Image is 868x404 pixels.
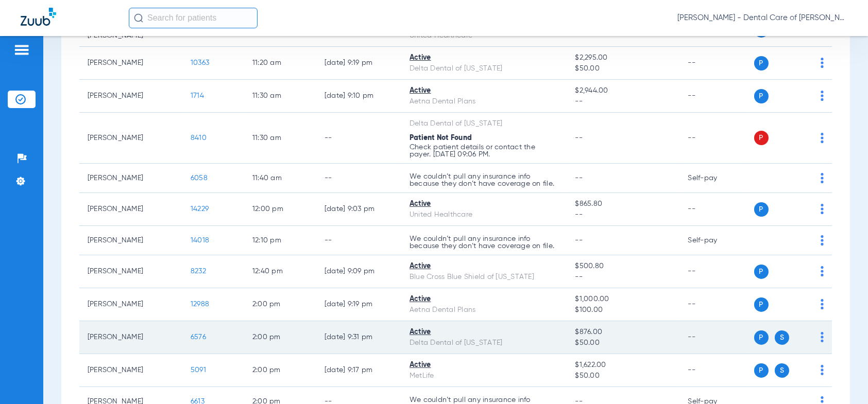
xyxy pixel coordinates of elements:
[410,360,558,371] div: Active
[575,371,671,381] span: $50.00
[410,63,558,74] div: Delta Dental of [US_STATE]
[79,164,182,193] td: [PERSON_NAME]
[316,80,401,113] td: [DATE] 9:10 PM
[680,80,750,113] td: --
[79,47,182,80] td: [PERSON_NAME]
[410,144,558,158] p: Check patient details or contact the payer. [DATE] 09:06 PM.
[316,288,401,321] td: [DATE] 9:19 PM
[134,13,143,23] img: Search Icon
[410,371,558,381] div: MetLife
[191,268,206,275] span: 8232
[821,365,824,375] img: group-dot-blue.svg
[821,133,824,143] img: group-dot-blue.svg
[316,47,401,80] td: [DATE] 9:19 PM
[821,58,824,68] img: group-dot-blue.svg
[410,294,558,305] div: Active
[821,332,824,342] img: group-dot-blue.svg
[244,226,316,255] td: 12:10 PM
[575,63,671,74] span: $50.00
[575,52,671,63] span: $2,295.00
[680,321,750,354] td: --
[244,47,316,80] td: 11:20 AM
[575,96,671,107] span: --
[680,354,750,387] td: --
[191,59,209,66] span: 10363
[575,294,671,305] span: $1,000.00
[410,272,558,283] div: Blue Cross Blue Shield of [US_STATE]
[410,52,558,63] div: Active
[754,265,769,279] span: P
[754,297,769,312] span: P
[244,164,316,193] td: 11:40 AM
[754,89,769,103] span: P
[821,235,824,245] img: group-dot-blue.svg
[129,8,258,28] input: Search for patients
[575,174,583,182] span: --
[575,338,671,348] span: $50.00
[79,193,182,226] td: [PERSON_NAME]
[191,174,208,182] span: 6058
[79,321,182,354] td: [PERSON_NAME]
[191,301,209,308] span: 12988
[575,327,671,338] span: $876.00
[754,202,769,217] span: P
[316,321,401,354] td: [DATE] 9:31 PM
[775,330,789,345] span: S
[191,333,206,341] span: 6576
[410,199,558,209] div: Active
[754,330,769,345] span: P
[754,363,769,378] span: P
[79,113,182,164] td: [PERSON_NAME]
[410,235,558,250] p: We couldn’t pull any insurance info because they don’t have coverage on file.
[244,288,316,321] td: 2:00 PM
[410,261,558,272] div: Active
[680,226,750,255] td: Self-pay
[754,131,769,145] span: P
[410,134,472,142] span: Patient Not Found
[13,44,30,56] img: hamburger-icon
[680,288,750,321] td: --
[191,205,209,213] span: 14229
[410,305,558,315] div: Aetna Dental Plans
[575,360,671,371] span: $1,622.00
[410,338,558,348] div: Delta Dental of [US_STATE]
[244,321,316,354] td: 2:00 PM
[754,56,769,71] span: P
[775,363,789,378] span: S
[821,204,824,214] img: group-dot-blue.svg
[575,305,671,315] span: $100.00
[575,261,671,272] span: $500.80
[575,199,671,209] span: $865.80
[410,85,558,96] div: Active
[316,255,401,288] td: [DATE] 9:09 PM
[244,354,316,387] td: 2:00 PM
[316,193,401,226] td: [DATE] 9:03 PM
[575,209,671,220] span: --
[316,354,401,387] td: [DATE] 9:17 PM
[316,226,401,255] td: --
[680,255,750,288] td: --
[244,193,316,226] td: 12:00 PM
[821,299,824,309] img: group-dot-blue.svg
[79,255,182,288] td: [PERSON_NAME]
[680,47,750,80] td: --
[680,113,750,164] td: --
[79,226,182,255] td: [PERSON_NAME]
[191,92,204,99] span: 1714
[316,113,401,164] td: --
[410,327,558,338] div: Active
[575,237,583,244] span: --
[191,134,207,142] span: 8410
[316,164,401,193] td: --
[821,91,824,101] img: group-dot-blue.svg
[575,272,671,283] span: --
[680,164,750,193] td: Self-pay
[821,173,824,183] img: group-dot-blue.svg
[410,118,558,129] div: Delta Dental of [US_STATE]
[677,13,847,23] span: [PERSON_NAME] - Dental Care of [PERSON_NAME]
[410,209,558,220] div: United Healthcare
[21,8,56,26] img: Zuub Logo
[680,193,750,226] td: --
[410,96,558,107] div: Aetna Dental Plans
[244,255,316,288] td: 12:40 PM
